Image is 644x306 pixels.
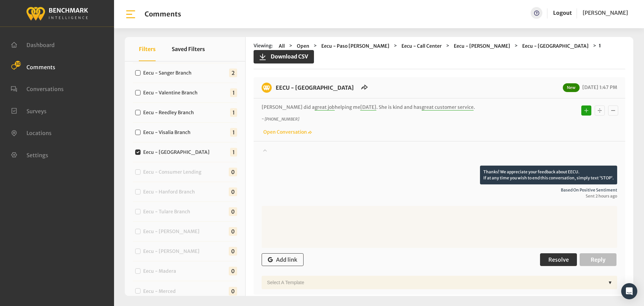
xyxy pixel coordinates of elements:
[583,9,628,16] span: [PERSON_NAME]
[230,148,237,157] span: 1
[267,52,308,60] span: Download CSV
[229,207,237,216] span: 0
[141,248,205,255] label: Eecu - [PERSON_NAME]
[11,129,52,136] a: Locations
[583,7,628,19] a: [PERSON_NAME]
[452,42,512,50] button: Eecu - [PERSON_NAME]
[605,276,615,289] div: ▼
[277,42,287,50] button: All
[172,37,205,61] button: Saved Filters
[135,149,141,155] input: Eecu - [GEOGRAPHIC_DATA]
[141,109,199,116] label: Eecu - Reedley Branch
[26,130,52,136] span: Locations
[553,7,572,19] a: Logout
[141,129,196,136] label: Eecu - Visalia Branch
[135,110,141,115] input: Eecu - Reedley Branch
[230,108,237,117] span: 1
[254,42,273,50] span: Viewing:
[276,84,354,91] a: EECU - [GEOGRAPHIC_DATA]
[141,288,181,295] label: Eecu - Merced
[26,86,64,92] span: Conversations
[229,267,237,275] span: 0
[26,63,55,70] span: Comments
[254,50,314,63] button: Download CSV
[548,256,569,263] span: Resolve
[125,8,137,20] img: bar
[262,193,617,199] span: Sent 2 hours ago
[262,104,528,111] p: [PERSON_NAME] did a helping me . She is kind and has .
[11,41,55,48] a: Dashboard
[141,208,196,215] label: Eecu - Tulare Branch
[295,42,311,50] button: Open
[480,166,617,184] p: Thanks! We appreciate your feedback about EECU. If at any time you wish to end this conversation,...
[621,283,637,299] div: Open Intercom Messenger
[229,168,237,176] span: 0
[145,10,181,18] h1: Comments
[319,42,391,50] button: Eecu - Paso [PERSON_NAME]
[141,149,215,156] label: Eecu - [GEOGRAPHIC_DATA]
[11,107,47,114] a: Surveys
[141,70,197,77] label: Eecu - Sanger Branch
[141,89,203,96] label: Eecu - Valentine Branch
[229,287,237,296] span: 0
[262,187,617,193] span: Based on positive sentiment
[262,117,299,122] i: ~ [PHONE_NUMBER]
[135,130,141,135] input: Eecu - Visalia Branch
[230,128,237,137] span: 1
[229,247,237,256] span: 0
[581,84,617,90] span: [DATE] 1:47 PM
[599,43,601,49] strong: 1
[135,70,141,76] input: Eecu - Sanger Branch
[563,83,580,92] span: New
[360,104,376,111] span: [DATE]
[520,42,591,50] button: Eecu - [GEOGRAPHIC_DATA]
[26,151,48,158] span: Settings
[141,188,200,195] label: Eecu - Hanford Branch
[11,151,48,158] a: Settings
[264,276,605,289] div: Select a Template
[580,104,620,117] div: Basic example
[11,63,55,70] a: Comments 30
[540,253,577,266] button: Resolve
[262,83,272,93] img: benchmark
[26,107,47,114] span: Surveys
[15,61,21,67] span: 30
[135,90,141,95] input: Eecu - Valentine Branch
[230,88,237,97] span: 1
[262,129,312,135] a: Open Conversation
[272,83,358,93] h6: EECU - Clovis Old Town
[141,228,205,235] label: Eecu - [PERSON_NAME]
[315,104,335,111] span: great job
[262,253,304,266] button: Add link
[26,5,88,21] img: benchmark
[229,227,237,236] span: 0
[399,42,444,50] button: Eecu - Call Center
[141,268,181,275] label: Eecu - Madera
[11,85,64,92] a: Conversations
[553,9,572,16] a: Logout
[141,169,207,176] label: Eecu - Consumer Lending
[229,69,237,77] span: 2
[422,104,474,111] span: great customer service
[229,187,237,196] span: 0
[139,37,156,61] button: Filters
[26,42,55,48] span: Dashboard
